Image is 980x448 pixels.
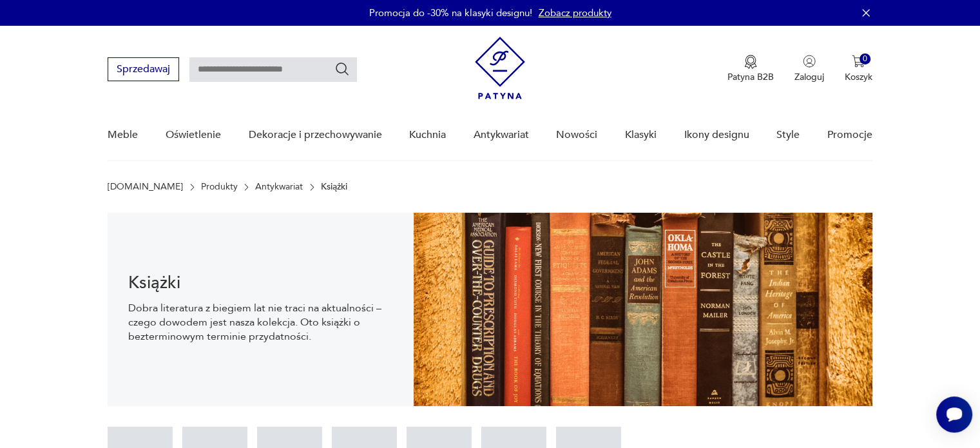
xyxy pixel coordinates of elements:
p: Promocja do -30% na klasyki designu! [369,6,532,19]
a: Ikona medaluPatyna B2B [727,55,774,83]
a: Oświetlenie [166,110,221,160]
a: Produkty [201,182,238,192]
img: Patyna - sklep z meblami i dekoracjami vintage [475,37,525,99]
img: Ikona koszyka [852,55,865,68]
p: Zaloguj [794,71,824,83]
a: Promocje [827,110,872,160]
p: Patyna B2B [727,71,774,83]
a: Sprzedawaj [108,66,179,75]
a: Antykwariat [255,182,303,192]
a: Ikony designu [684,110,749,160]
a: Nowości [556,110,597,160]
a: Kuchnia [409,110,446,160]
a: Dekoracje i przechowywanie [248,110,381,160]
p: Dobra literatura z biegiem lat nie traci na aktualności – czego dowodem jest nasza kolekcja. Oto ... [128,301,393,344]
a: Zobacz produkty [539,6,611,19]
button: 0Koszyk [845,55,872,83]
div: 0 [860,54,870,64]
iframe: Smartsupp widget button [936,396,972,433]
a: Antykwariat [474,110,529,160]
button: Patyna B2B [727,55,774,83]
button: Sprzedawaj [108,57,179,81]
a: Style [776,110,800,160]
button: Szukaj [334,61,350,77]
a: Meble [108,110,138,160]
p: Koszyk [845,71,872,83]
img: Ikona medalu [744,55,757,69]
p: Książki [321,182,347,192]
h1: Książki [128,275,393,291]
a: [DOMAIN_NAME] [108,182,183,192]
img: Ikonka użytkownika [803,55,816,68]
a: Klasyki [625,110,657,160]
button: Zaloguj [794,55,824,83]
img: Książki [414,213,872,406]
